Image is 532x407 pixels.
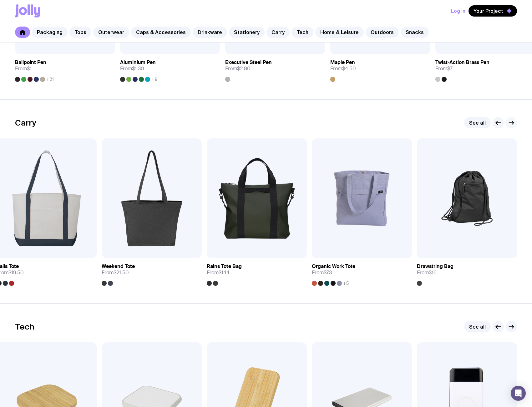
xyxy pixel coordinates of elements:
[315,27,364,38] a: Home & Leisure
[429,269,437,276] span: $16
[464,117,491,128] a: See all
[27,65,32,72] span: $1
[225,66,251,72] span: From
[69,27,91,38] a: Tops
[8,269,24,276] span: $19.50
[237,65,251,72] span: $2.80
[151,77,157,82] span: +9
[131,27,191,38] a: Caps & Accessories
[447,65,453,72] span: $7
[15,118,36,127] h2: Carry
[15,59,46,66] h3: Ballpoint Pen
[207,270,230,276] span: From
[193,27,227,38] a: Drinkware
[291,27,313,38] a: Tech
[32,27,68,38] a: Packaging
[120,59,156,66] h3: Aluminium Pen
[207,258,307,286] a: Rains Tote BagFrom$144
[219,269,230,276] span: $144
[229,27,265,38] a: Stationery
[102,270,129,276] span: From
[93,27,129,38] a: Outerwear
[324,269,332,276] span: $73
[451,5,465,17] button: Log In
[114,269,129,276] span: $21.50
[207,263,242,270] h3: Rains Tote Bag
[312,258,412,286] a: Organic Work ToteFrom$73+5
[417,258,517,286] a: Drawstring BagFrom$16
[474,8,503,14] span: Your Project
[330,59,355,66] h3: Maple Pen
[225,59,272,66] h3: Executive Steel Pen
[120,54,220,82] a: Aluminium PenFrom$1.30+9
[401,27,429,38] a: Snacks
[469,5,517,17] button: Your Project
[511,386,526,401] div: Open Intercom Messenger
[435,59,489,66] h3: Twist-Action Brass Pen
[417,263,453,270] h3: Drawstring Bag
[132,65,144,72] span: $1.30
[342,65,356,72] span: $4.50
[102,263,135,270] h3: Weekend Tote
[366,27,399,38] a: Outdoors
[266,27,290,38] a: Carry
[330,66,356,72] span: From
[417,270,437,276] span: From
[464,321,491,332] a: See all
[435,66,453,72] span: From
[312,263,355,270] h3: Organic Work Tote
[330,54,430,82] a: Maple PenFrom$4.50
[15,54,115,82] a: Ballpoint PenFrom$1+21
[312,270,332,276] span: From
[15,66,32,72] span: From
[343,281,349,286] span: +5
[102,258,202,286] a: Weekend ToteFrom$21.50
[15,322,34,331] h2: Tech
[46,77,54,82] span: +21
[225,54,325,82] a: Executive Steel PenFrom$2.80
[120,66,144,72] span: From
